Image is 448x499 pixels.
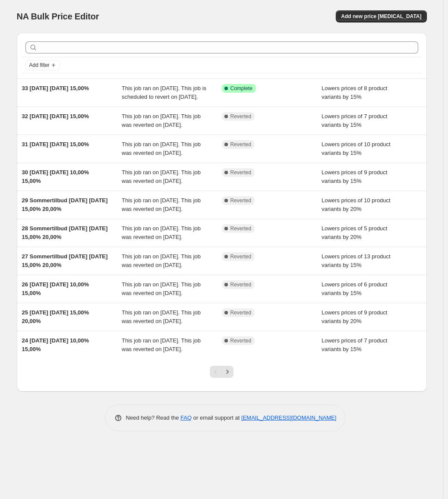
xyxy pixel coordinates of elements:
span: 25 [DATE] [DATE] 15,00% 20,00% [22,309,89,324]
span: Lowers prices of 9 product variants by 15% [322,169,387,184]
span: This job ran on [DATE]. This job was reverted on [DATE]. [122,225,201,240]
span: This job ran on [DATE]. This job is scheduled to revert on [DATE]. [122,85,206,100]
span: Reverted [230,253,252,260]
span: 32 [DATE] [DATE] 15,00% [22,113,89,119]
a: [EMAIL_ADDRESS][DOMAIN_NAME] [241,414,336,421]
span: 24 [DATE] [DATE] 10,00% 15,00% [22,337,89,352]
span: Lowers prices of 10 product variants by 15% [322,141,391,156]
span: Complete [230,85,252,92]
span: Reverted [230,337,252,344]
span: 28 Sommertilbud [DATE] [DATE] 15,00% 20,00% [22,225,108,240]
button: Add new price [MEDICAL_DATA] [336,10,426,22]
span: Reverted [230,141,252,148]
nav: Pagination [210,366,233,378]
span: Need help? Read the [126,414,181,421]
span: Lowers prices of 8 product variants by 15% [322,85,387,100]
span: Add new price [MEDICAL_DATA] [341,13,421,20]
span: 31 [DATE] [DATE] 15,00% [22,141,89,148]
span: 29 Sommertilbud [DATE] [DATE] 15,00% 20,00% [22,197,108,212]
span: Lowers prices of 9 product variants by 20% [322,309,387,324]
button: Add filter [25,60,60,70]
span: Reverted [230,169,252,176]
span: This job ran on [DATE]. This job was reverted on [DATE]. [122,141,201,156]
span: This job ran on [DATE]. This job was reverted on [DATE]. [122,281,201,296]
span: 33 [DATE] [DATE] 15,00% [22,85,89,91]
span: 30 [DATE] [DATE] 10,00% 15,00% [22,169,89,184]
a: FAQ [180,414,192,421]
span: Lowers prices of 5 product variants by 20% [322,225,387,240]
span: Reverted [230,309,252,316]
button: Next [221,366,233,378]
span: NA Bulk Price Editor [17,12,99,21]
span: Lowers prices of 13 product variants by 15% [322,253,391,268]
span: This job ran on [DATE]. This job was reverted on [DATE]. [122,113,201,128]
span: This job ran on [DATE]. This job was reverted on [DATE]. [122,309,201,324]
span: Reverted [230,281,252,288]
span: Add filter [29,62,50,69]
span: or email support at [192,414,241,421]
span: 27 Sommertilbud [DATE] [DATE] 15,00% 20,00% [22,253,108,268]
span: Lowers prices of 7 product variants by 15% [322,337,387,352]
span: This job ran on [DATE]. This job was reverted on [DATE]. [122,337,201,352]
span: Reverted [230,197,252,204]
span: This job ran on [DATE]. This job was reverted on [DATE]. [122,253,201,268]
span: Reverted [230,113,252,120]
span: 26 [DATE] [DATE] 10,00% 15,00% [22,281,89,296]
span: This job ran on [DATE]. This job was reverted on [DATE]. [122,197,201,212]
span: Lowers prices of 10 product variants by 20% [322,197,391,212]
span: Reverted [230,225,252,232]
span: Lowers prices of 7 product variants by 15% [322,113,387,128]
span: This job ran on [DATE]. This job was reverted on [DATE]. [122,169,201,184]
span: Lowers prices of 6 product variants by 15% [322,281,387,296]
